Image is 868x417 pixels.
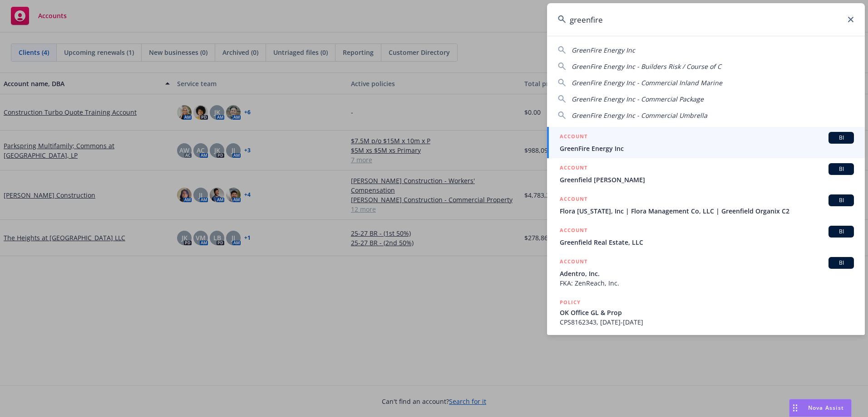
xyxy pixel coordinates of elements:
h5: ACCOUNT [560,226,587,237]
h5: ACCOUNT [560,132,587,143]
input: Search... [547,3,865,36]
span: Greenfield [PERSON_NAME] [560,175,854,184]
span: GreenFire Energy Inc - Commercial Umbrella [572,111,707,120]
a: ACCOUNTBIAdentro, Inc.FKA: ZenReach, Inc. [547,252,865,293]
span: Adentro, Inc. [560,269,854,278]
h5: ACCOUNT [560,257,587,268]
a: ACCOUNTBIGreenFire Energy Inc [547,127,865,158]
div: Drag to move [789,399,801,417]
span: OK Office GL & Prop [560,308,854,317]
button: Nova Assist [789,399,852,417]
span: Greenfield Real Estate, LLC [560,238,854,247]
a: ACCOUNTBIGreenfield [PERSON_NAME] [547,158,865,189]
a: ACCOUNTBIGreenfield Real Estate, LLC [547,221,865,252]
span: GreenFire Energy Inc [560,144,854,153]
span: Flora [US_STATE], Inc | Flora Management Co, LLC | Greenfield Organix C2 [560,206,854,216]
span: GreenFire Energy Inc [572,46,635,54]
span: BI [832,134,850,142]
span: Nova Assist [808,404,844,412]
span: BI [832,165,850,173]
a: POLICYOK Office GL & PropCPS8162343, [DATE]-[DATE] [547,293,865,332]
span: GreenFire Energy Inc - Commercial Inland Marine [572,78,722,87]
h5: ACCOUNT [560,194,587,205]
span: CPS8162343, [DATE]-[DATE] [560,317,854,327]
h5: ACCOUNT [560,163,587,174]
span: BI [832,259,850,267]
span: FKA: ZenReach, Inc. [560,278,854,288]
a: ACCOUNTBIFlora [US_STATE], Inc | Flora Management Co, LLC | Greenfield Organix C2 [547,189,865,221]
h5: POLICY [560,298,581,307]
span: GreenFire Energy Inc - Commercial Package [572,95,704,103]
span: BI [832,228,850,236]
span: GreenFire Energy Inc - Builders Risk / Course of C [572,62,721,71]
span: BI [832,196,850,204]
